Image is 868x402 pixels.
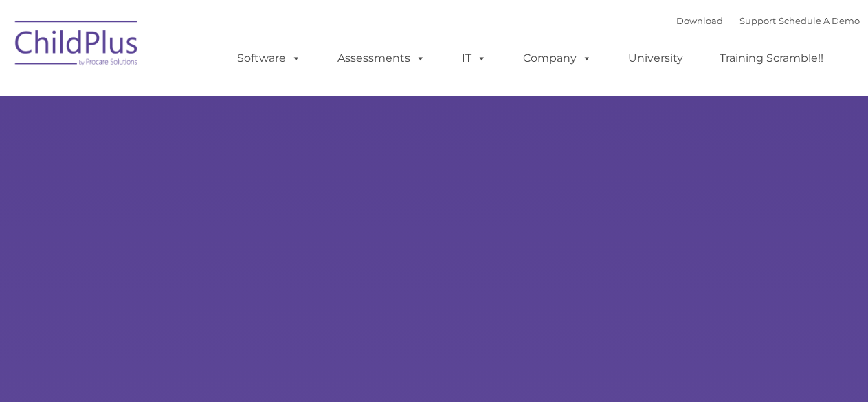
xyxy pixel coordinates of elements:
[779,15,860,26] a: Schedule A Demo
[510,45,606,72] a: Company
[615,45,698,72] a: University
[224,45,315,72] a: Software
[324,45,440,72] a: Assessments
[706,45,838,72] a: Training Scramble!!
[677,15,860,26] font: |
[677,15,724,26] a: Download
[8,11,146,80] img: ChildPlus by Procare Solutions
[449,45,501,72] a: IT
[740,15,777,26] a: Support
